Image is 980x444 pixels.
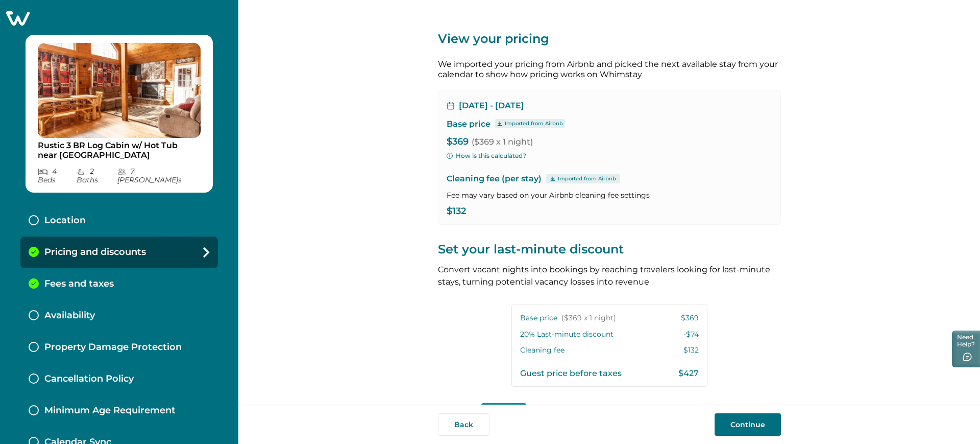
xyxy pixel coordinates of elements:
p: Cleaning fee (per stay) [447,173,772,185]
p: $427 [678,368,699,379]
p: Cleaning fee [520,345,565,356]
p: View your pricing [438,31,781,47]
p: Availability [44,310,95,321]
p: Pricing and discounts [44,247,146,258]
p: Set your last-minute discount [438,241,781,258]
p: Fee may vary based on your Airbnb cleaning fee settings [447,190,772,200]
span: ($369 x 1 night) [561,313,616,323]
p: Imported from Airbnb [558,175,616,183]
button: How is this calculated? [447,151,526,160]
button: Continue [715,413,781,436]
p: Minimum Age Requirement [44,405,176,416]
p: 2 Bath s [77,167,117,184]
p: [DATE] - [DATE] [459,101,524,111]
button: Back [438,413,489,436]
p: Convert vacant nights into bookings by reaching travelers looking for last-minute stays, turning ... [438,264,781,288]
p: Guest price before taxes [520,368,622,379]
p: Base price [447,119,491,129]
p: Base price [520,313,616,323]
p: $132 [683,345,699,356]
p: 4 Bed s [38,167,77,184]
p: Location [44,215,86,226]
p: We imported your pricing from Airbnb and picked the next available stay from your calendar to sho... [438,59,781,80]
p: Rustic 3 BR Log Cabin w/ Hot Tub near [GEOGRAPHIC_DATA] [38,141,201,160]
p: -$74 [683,330,699,340]
p: Fees and taxes [44,278,114,290]
p: Cancellation Policy [44,373,134,385]
p: $132 [447,206,772,217]
p: Imported from Airbnb [505,120,563,128]
p: $369 [447,137,772,147]
img: propertyImage_Rustic 3 BR Log Cabin w/ Hot Tub near Trout Run [38,43,201,138]
p: 7 [PERSON_NAME] s [117,167,201,184]
p: 20 % Last-minute discount [520,330,614,340]
span: ($369 x 1 night) [472,137,533,147]
p: Property Damage Protection [44,342,182,353]
p: $369 [681,313,699,323]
